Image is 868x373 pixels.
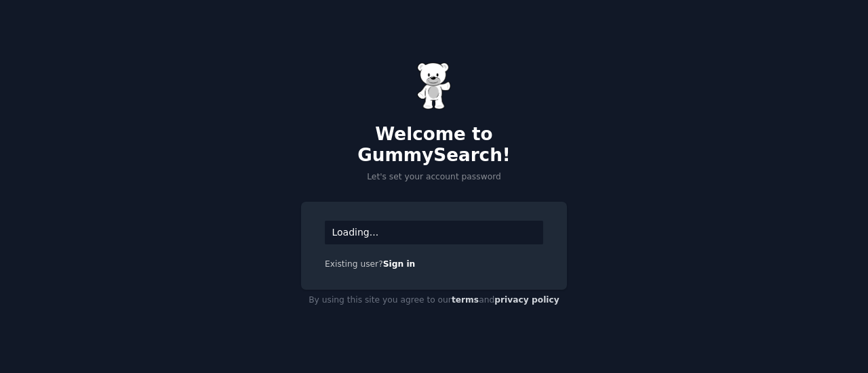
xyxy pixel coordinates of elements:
[417,62,451,110] img: Gummy Bear
[383,259,416,269] a: Sign in
[325,259,383,269] span: Existing user?
[301,171,567,183] p: Let's set your account password
[452,295,479,305] a: terms
[325,221,543,244] div: Loading...
[301,290,567,311] div: By using this site you agree to our and
[494,295,559,305] a: privacy policy
[301,124,567,167] h2: Welcome to GummySearch!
